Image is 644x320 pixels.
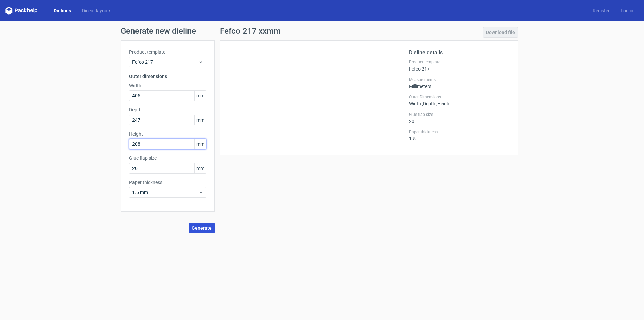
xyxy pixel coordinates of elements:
div: Millimeters [409,77,509,89]
span: , Depth : [422,101,436,106]
span: mm [194,139,206,149]
h2: Dieline details [409,49,509,57]
label: Measurements [409,77,509,82]
h3: Outer dimensions [129,73,206,80]
div: 20 [409,112,509,124]
span: mm [194,91,206,101]
label: Depth [129,106,206,113]
h1: Generate new dieline [121,27,523,35]
a: Register [587,7,615,14]
span: , Height : [436,101,452,106]
label: Height [129,131,206,137]
h1: Fefco 217 xxmm [220,27,281,35]
a: Log in [615,7,639,14]
a: Diecut layouts [76,7,117,14]
button: Generate [189,223,215,233]
label: Paper thickness [129,179,206,186]
label: Product template [409,59,509,65]
label: Width [129,82,206,89]
span: 1.5 mm [132,189,198,196]
span: Fefco 217 [132,59,198,65]
a: Dielines [48,7,76,14]
label: Product template [129,49,206,55]
span: Generate [192,226,212,230]
label: Outer Dimensions [409,94,509,100]
label: Glue flap size [129,155,206,162]
div: Fefco 217 [409,59,509,72]
span: Width : [409,101,422,106]
span: mm [194,163,206,173]
div: 1.5 [409,129,509,141]
label: Paper thickness [409,129,509,135]
span: mm [194,115,206,125]
label: Glue flap size [409,112,509,117]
